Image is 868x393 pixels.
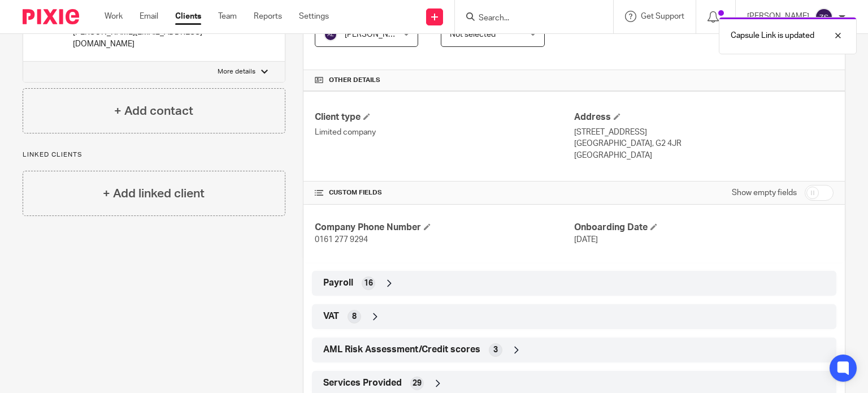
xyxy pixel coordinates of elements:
p: [PERSON_NAME][EMAIL_ADDRESS][DOMAIN_NAME] [73,27,242,50]
h4: Onboarding Date [574,222,834,234]
p: [STREET_ADDRESS] [574,127,834,138]
p: [GEOGRAPHIC_DATA] [574,150,834,161]
span: Services Provided [323,377,402,389]
img: svg%3E [324,28,337,41]
p: Linked clients [23,150,285,159]
span: Other details [329,76,380,85]
h4: Address [574,111,834,123]
span: 16 [364,278,373,289]
span: 3 [493,344,498,356]
img: svg%3E [815,8,833,26]
label: Show empty fields [732,187,797,198]
h4: CUSTOM FIELDS [315,188,574,197]
h4: + Add contact [114,102,193,120]
a: Clients [175,11,201,22]
span: [DATE] [574,236,598,244]
span: 0161 277 9294 [315,236,368,244]
a: Email [140,11,158,22]
a: Reports [254,11,282,22]
span: Payroll [323,277,353,289]
a: Work [105,11,123,22]
span: AML Risk Assessment/Credit scores [323,344,480,356]
h4: Company Phone Number [315,222,574,234]
a: Team [218,11,237,22]
p: Limited company [315,127,574,138]
span: VAT [323,310,339,322]
p: [GEOGRAPHIC_DATA], G2 4JR [574,138,834,149]
span: [PERSON_NAME] [345,31,407,38]
h4: + Add linked client [103,185,205,202]
span: 8 [352,311,357,322]
p: More details [218,67,255,76]
h4: Client type [315,111,574,123]
p: Capsule Link is updated [731,30,814,41]
a: Settings [299,11,329,22]
img: Pixie [23,9,79,24]
span: 29 [413,378,422,389]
